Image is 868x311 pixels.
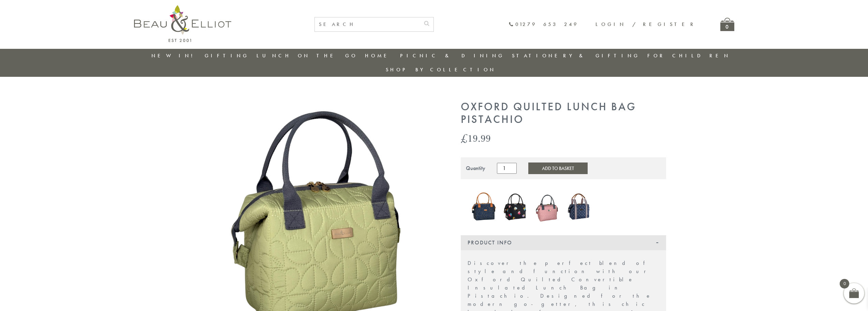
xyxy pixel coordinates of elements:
a: Gifting [205,52,249,59]
a: 01279 653 249 [509,22,578,27]
span: £ [461,131,468,145]
div: Product Info [461,235,666,250]
a: Login / Register [595,21,696,28]
input: SEARCH [315,17,420,31]
a: Home [365,52,392,59]
bdi: 19.99 [461,131,491,145]
a: New in! [151,52,197,59]
a: 0 [720,18,734,31]
img: Navy Broken-hearted Convertible Insulated Lunch Bag [471,190,496,223]
div: Quantity [466,165,485,171]
a: For Children [647,52,730,59]
img: Monogram Midnight Convertible Lunch Bag [567,191,592,222]
a: Emily convertible lunch bag [503,189,528,225]
span: 0 [840,279,849,288]
a: Oxford quilted lunch bag mallow [535,189,560,225]
a: Lunch On The Go [256,52,357,59]
a: Picnic & Dining [400,52,504,59]
button: Add to Basket [528,162,588,174]
img: Oxford quilted lunch bag mallow [535,189,560,223]
a: Navy Broken-hearted Convertible Insulated Lunch Bag [471,190,496,225]
img: Emily convertible lunch bag [503,189,528,224]
img: logo [134,5,231,42]
input: Product quantity [497,163,517,174]
a: Monogram Midnight Convertible Lunch Bag [567,191,592,223]
h1: Oxford Quilted Lunch Bag Pistachio [461,101,666,126]
a: Stationery & Gifting [512,52,640,59]
a: Shop by collection [386,66,496,73]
